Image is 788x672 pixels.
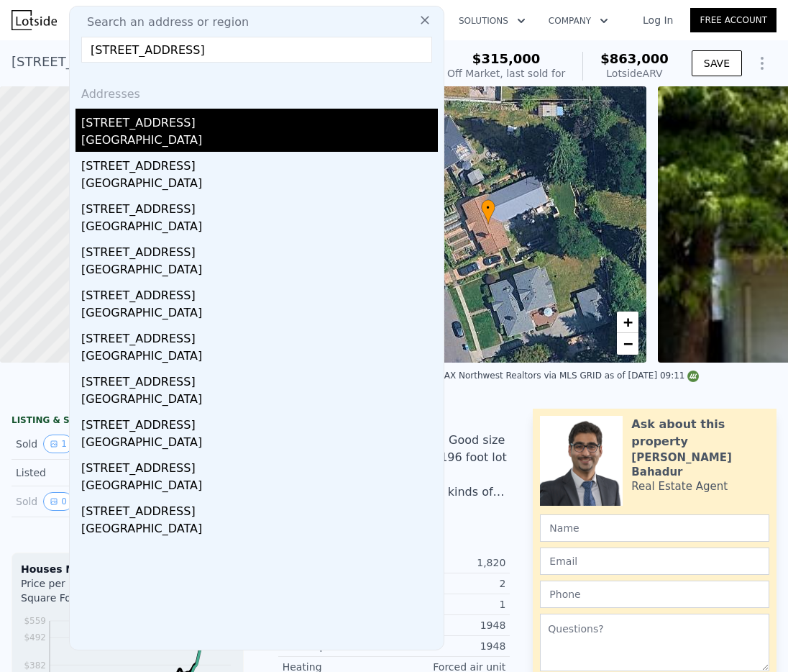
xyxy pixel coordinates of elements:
div: [GEOGRAPHIC_DATA] [81,261,438,281]
div: 1,820 [394,555,505,570]
button: View historical data [43,492,73,511]
div: • [481,199,495,224]
tspan: $382 [24,660,46,671]
div: [STREET_ADDRESS] [81,109,438,132]
img: Lotside [12,10,57,30]
span: − [623,335,633,353]
tspan: $492 [24,632,46,643]
div: [STREET_ADDRESS] , Shoreline , WA 98155 [12,52,283,72]
span: $315,000 [472,51,541,66]
a: Free Account [690,8,776,32]
div: [PERSON_NAME] Bahadur [631,450,769,479]
input: Enter an address, city, region, neighborhood or zip code [81,37,432,63]
div: 2 [394,576,505,591]
a: Zoom out [617,333,638,355]
button: Company [537,8,620,34]
div: LISTING & SALE HISTORY [12,414,244,429]
div: [STREET_ADDRESS] [81,152,438,175]
div: [GEOGRAPHIC_DATA] [81,132,438,152]
span: + [623,313,633,331]
div: [GEOGRAPHIC_DATA] [81,218,438,238]
div: Lotside ARV [600,66,669,81]
div: [STREET_ADDRESS] [81,497,438,520]
button: Show Options [748,49,776,78]
div: [STREET_ADDRESS] [81,454,438,477]
button: View historical data [43,435,73,453]
span: • [481,201,495,214]
div: [STREET_ADDRESS] [81,324,438,348]
div: [GEOGRAPHIC_DATA] [81,348,438,368]
span: Search an address or region [75,14,249,31]
a: Zoom in [617,312,638,333]
div: Sold [16,492,115,511]
button: SAVE [692,50,742,76]
div: [GEOGRAPHIC_DATA] [81,175,438,195]
div: Houses Median Sale [21,562,234,576]
div: [GEOGRAPHIC_DATA] [81,434,438,454]
div: Real Estate Agent [631,479,728,494]
div: [STREET_ADDRESS] [81,281,438,304]
div: [STREET_ADDRESS] [81,368,438,391]
div: [GEOGRAPHIC_DATA] [81,304,438,324]
input: Phone [540,581,769,608]
div: [GEOGRAPHIC_DATA] [81,391,438,411]
div: Listed [16,466,115,480]
img: NWMLS Logo [687,371,699,382]
div: [GEOGRAPHIC_DATA] [81,520,438,540]
div: Listing courtesy of NWMLS (#26157345) and RE/MAX Northwest Realtors via MLS GRID as of [DATE] 09:11 [233,371,699,381]
input: Name [540,514,769,542]
div: [GEOGRAPHIC_DATA] [81,477,438,497]
div: Off Market, last sold for [447,66,565,81]
div: Sold [16,435,115,453]
div: [STREET_ADDRESS] [81,195,438,218]
button: Solutions [447,8,537,34]
a: Log In [626,13,690,27]
tspan: $559 [24,616,46,626]
span: $863,000 [600,51,669,66]
div: [STREET_ADDRESS] [81,238,438,261]
div: 1 [394,597,505,612]
div: [STREET_ADDRESS] [81,411,438,434]
input: Email [540,548,769,575]
div: Ask about this property [631,416,769,450]
div: Addresses [75,74,438,109]
div: 1948 [394,639,505,653]
div: Price per Square Foot [21,576,127,614]
div: 1948 [394,618,505,632]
